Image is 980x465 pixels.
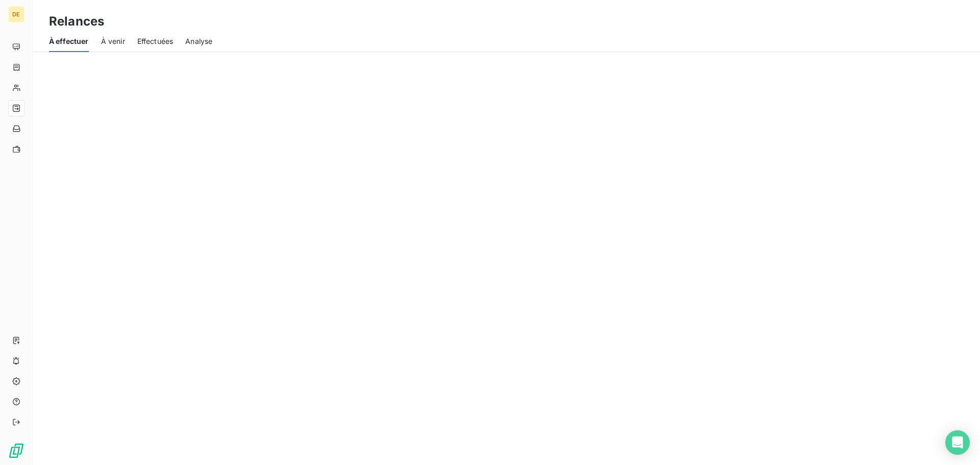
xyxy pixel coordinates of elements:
h3: Relances [49,12,104,31]
span: À venir [101,36,125,46]
span: Effectuées [137,36,174,46]
img: Logo LeanPay [8,443,24,459]
span: Analyse [185,36,212,46]
div: DE [8,6,24,22]
div: Open Intercom Messenger [945,430,970,455]
span: À effectuer [49,36,89,46]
